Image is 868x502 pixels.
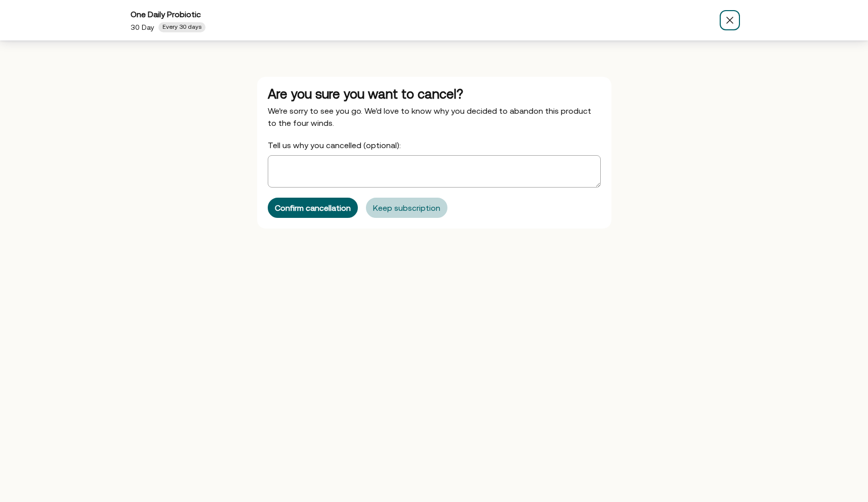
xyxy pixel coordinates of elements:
div: Keep subscription [373,204,440,212]
span: 30 Day [131,23,154,31]
button: Confirm cancellation [268,198,358,218]
button: Keep subscription [366,198,447,218]
span: One Daily Probiotic [131,10,201,19]
div: Confirm cancellation [275,204,351,212]
span: Every 30 days [162,23,201,31]
div: Are you sure you want to cancel? [268,87,601,101]
span: We’re sorry to see you go. We’d love to know why you decided to abandon this product to the four ... [268,106,591,127]
span: Tell us why you cancelled (optional): [268,141,401,150]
